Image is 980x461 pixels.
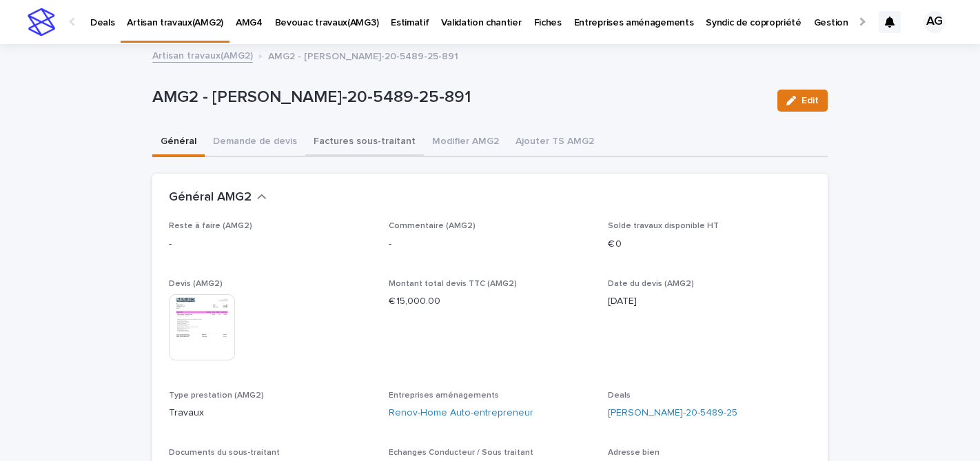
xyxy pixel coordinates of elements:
span: Montant total devis TTC (AMG2) [389,280,517,288]
div: AG [923,11,946,33]
p: AMG2 - [PERSON_NAME]-20-5489-25-891 [268,48,458,63]
img: stacker-logo-s-only.png [28,8,55,36]
span: Date du devis (AMG2) [608,280,694,288]
span: Echanges Conducteur / Sous traitant [389,449,533,457]
button: Demande de devis [205,128,305,157]
p: € 0 [608,237,811,252]
button: Factures sous-traitant [305,128,424,157]
span: Adresse bien [608,449,660,457]
span: Deals [608,391,631,400]
p: - [169,237,372,252]
a: Renov-Home Auto-entrepreneur [389,406,533,420]
span: Commentaire (AMG2) [389,222,476,230]
p: Travaux [169,406,372,420]
a: [PERSON_NAME]-20-5489-25 [608,406,737,420]
p: [DATE] [608,294,811,309]
span: Solde travaux disponible HT [608,222,719,230]
span: Documents du sous-traitant [169,449,280,457]
span: Edit [802,96,819,105]
span: Type prestation (AMG2) [169,391,264,400]
button: Ajouter TS AMG2 [507,128,602,157]
button: Edit [777,90,828,112]
button: Modifier AMG2 [424,128,507,157]
button: Général [152,128,205,157]
p: AMG2 - [PERSON_NAME]-20-5489-25-891 [152,88,766,107]
span: Reste à faire (AMG2) [169,222,252,230]
span: Entreprises aménagements [389,391,499,400]
p: - [389,237,592,252]
button: Général AMG2 [169,190,267,205]
span: Devis (AMG2) [169,280,223,288]
h2: Général AMG2 [169,190,252,205]
p: € 15,000.00 [389,294,592,309]
a: Artisan travaux(AMG2) [152,47,253,63]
